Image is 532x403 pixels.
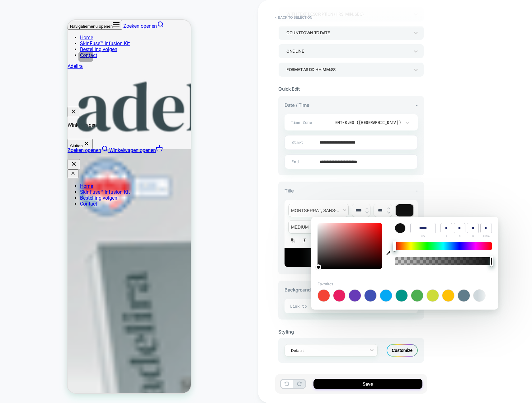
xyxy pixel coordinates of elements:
span: HEX [421,235,425,238]
span: Quick Edit [278,86,299,92]
a: SkinFuse™ Infusion Kit [12,169,62,175]
span: ALPHA [483,235,490,238]
span: font [289,204,348,217]
a: Home [12,15,26,21]
button: Italic [300,237,309,244]
div: Styling [278,329,424,335]
button: < Back to selection [272,12,315,22]
div: ONE LINE [286,47,410,55]
a: Bestelling volgen [12,175,50,181]
span: Background [285,287,310,293]
span: - [416,188,418,194]
span: B [472,235,474,238]
span: Favorites [318,282,333,286]
span: - [416,102,418,108]
button: Save [313,379,422,389]
a: SkinFuse™ Infusion Kit [12,21,62,26]
img: down [387,211,390,214]
img: down [365,211,369,214]
img: up [365,207,369,210]
span: Date / Time [285,102,309,108]
a: Contact [12,181,30,187]
span: Time Zone [291,120,323,125]
span: fontWeight [289,220,334,233]
div: WITH TEXT DESCRIPTION (HRS, MIN, SEC) [286,10,410,18]
a: Zoeken openen [56,3,96,9]
span: Navigatiemenu openen [2,4,45,9]
span: Zoeken openen [56,3,89,9]
span: Title [285,188,294,194]
div: COUNTDOWN TO DATE [286,29,410,37]
a: Home [12,163,26,169]
div: GMT-8:00 ([GEOGRAPHIC_DATA]) [327,120,401,125]
span: Link to [290,304,309,309]
span: Winkelwagen openen [42,127,88,133]
span: R [446,235,447,238]
img: up [387,207,390,210]
a: Bestelling volgen [12,26,50,32]
div: Format as DD:HH:MM:SS [286,65,410,74]
span: G [459,235,460,238]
